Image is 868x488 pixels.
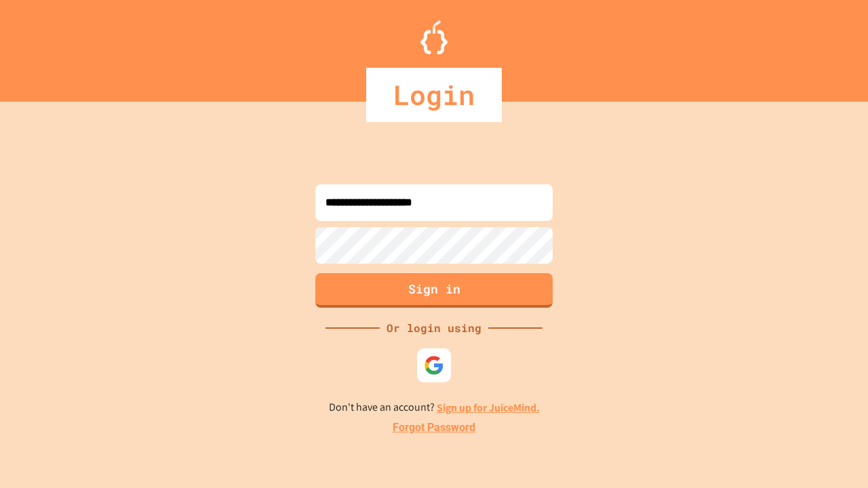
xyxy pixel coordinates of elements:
img: Logo.svg [420,20,448,54]
div: Login [366,68,502,122]
a: Sign up for JuiceMind. [437,401,540,415]
p: Don't have an account? [329,399,540,416]
img: google-icon.svg [424,355,444,375]
div: Or login using [380,320,488,336]
button: Sign in [315,273,553,308]
a: Forgot Password [393,420,475,436]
